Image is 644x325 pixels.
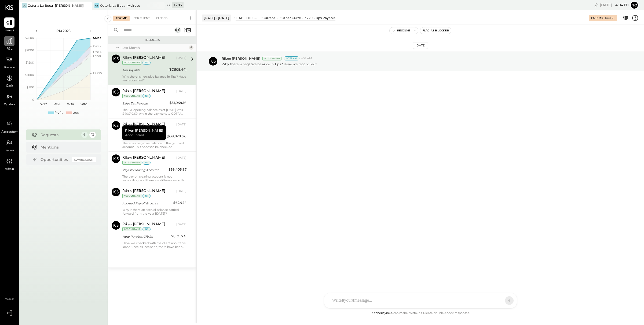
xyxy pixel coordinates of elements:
div: $31,949.16 [170,100,186,106]
text: $150K [25,61,34,64]
div: Osteria La Buca- Melrose [100,3,140,8]
span: Riken [PERSON_NAME] [222,56,260,61]
div: int [142,61,151,65]
div: OL [22,3,27,8]
span: Accountant [1,130,18,135]
span: Balance [4,65,15,70]
div: Mentions [41,145,93,150]
div: The GL opening balance as of [DATE] was $40,010.69, while the payment to CDTFA was $50,804.73, re... [122,108,186,115]
div: [DATE] [176,156,186,160]
div: Accountant [122,161,141,165]
span: Vendors [4,102,15,107]
div: Riken [PERSON_NAME] [122,125,166,140]
div: int [142,161,151,165]
div: Have we checked with the client about this loan? Since its inception, there have been no payments... [122,241,186,249]
div: Tips Payable [122,67,167,73]
div: [DATE] [176,222,186,227]
div: Riken [PERSON_NAME] [122,55,165,61]
div: Osteria La Buca- [PERSON_NAME][GEOGRAPHIC_DATA] [28,3,84,8]
span: Admin [5,167,14,172]
div: Riken [PERSON_NAME] [122,222,165,227]
text: COGS [93,71,102,75]
span: Accountant [125,133,144,137]
div: LIABILITIES AND EQUITY [236,16,259,20]
span: Queue [5,28,14,33]
text: W37 [40,102,47,106]
text: W40 [80,102,87,106]
div: There is a negative balance in the gift card account. This needs to be checked. [122,141,186,149]
span: Teams [5,148,14,153]
div: Last Month [122,45,188,50]
text: OPEX [93,44,102,48]
div: For Client [131,16,152,21]
a: Accountant [0,119,19,135]
div: Riken [PERSON_NAME] [122,122,165,127]
div: Internal [284,56,299,60]
span: Cash [6,84,13,89]
div: int [142,94,151,98]
div: ($39,828.52) [167,133,186,139]
div: Accrued Payroll Expense [122,201,172,206]
button: Flag as Blocker [420,27,451,34]
a: Teams [0,138,19,153]
div: Why is there an accrual balance carried forward from the year [DATE]? [122,208,186,215]
div: Note Payable, Olb So [122,234,169,239]
div: For Me [591,16,603,20]
div: + 283 [172,2,184,8]
div: [DATE] [176,189,186,193]
a: Balance [0,55,19,70]
div: int [142,194,151,198]
div: Profit [54,111,63,115]
div: Accountant [262,57,281,60]
div: Why there is negative balance in Tips? Have we reconciled? [122,75,186,82]
div: Riken [PERSON_NAME] [122,155,165,161]
text: W39 [67,102,74,106]
div: [DATE] [176,56,186,60]
div: Sales Tax Payable [122,101,168,106]
text: W38 [53,102,60,106]
div: [DATE] [600,2,629,8]
div: Accountant [122,194,141,198]
div: 13 [89,132,96,138]
div: Closed [153,16,170,21]
text: $100K [25,73,34,77]
text: Labor [93,54,101,58]
span: 4:16 AM [301,56,312,61]
a: P&L [0,36,19,52]
text: $50K [27,85,34,89]
div: Coming Soon [72,157,96,162]
div: Loss [72,111,79,115]
div: [DATE] [605,16,614,20]
div: copy link [593,2,599,8]
div: [DATE] [176,122,186,127]
div: P10 2025 [41,28,86,33]
text: Sales [93,36,101,40]
div: 2205 Tips Payable [307,16,335,20]
div: $59,405.97 [169,167,186,172]
button: Resolve [390,27,412,34]
div: [DATE] - [DATE] [202,15,231,21]
a: Cash [0,73,19,89]
div: Opportunities [41,157,69,162]
text: $200K [25,48,34,52]
div: Requests [41,132,79,138]
div: Accountant [122,94,141,98]
div: Requests [111,38,194,42]
p: Why there is negative balance in Tips? Have we reconciled? [222,62,317,66]
a: Queue [0,17,19,33]
div: Riken [PERSON_NAME] [122,89,165,94]
div: [DATE] [413,42,428,49]
div: $1,139,731 [171,233,186,239]
div: OL [94,3,99,8]
div: Accountant [122,61,141,65]
a: Admin [0,156,19,172]
div: int [142,227,151,231]
button: No [630,1,639,9]
div: Current Liabilities [262,16,279,20]
div: Riken [PERSON_NAME] [122,189,165,194]
text: $250K [25,36,34,40]
a: Vendors [0,92,19,107]
div: Accountant [122,227,141,231]
div: 6 [81,132,88,138]
span: P&L [6,47,13,52]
